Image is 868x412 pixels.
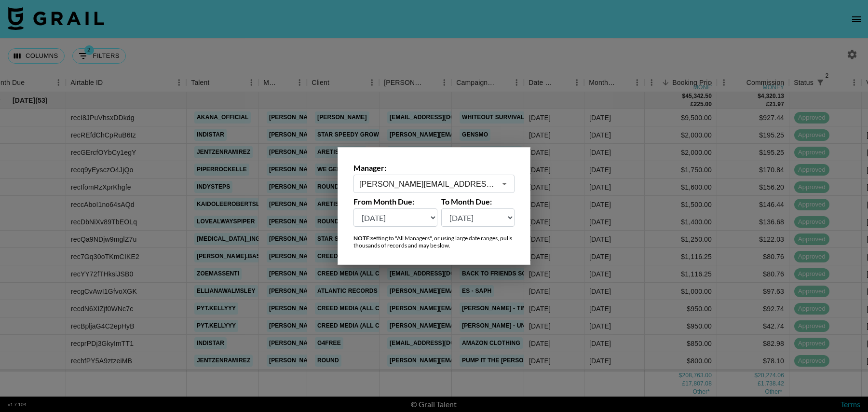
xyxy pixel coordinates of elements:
[353,234,515,249] div: setting to "All Managers", or using large date ranges, pulls thousands of records and may be slow.
[353,197,437,206] label: From Month Due:
[353,234,371,242] strong: NOTE:
[498,177,511,191] button: Open
[353,163,515,173] label: Manager:
[441,197,515,206] label: To Month Due:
